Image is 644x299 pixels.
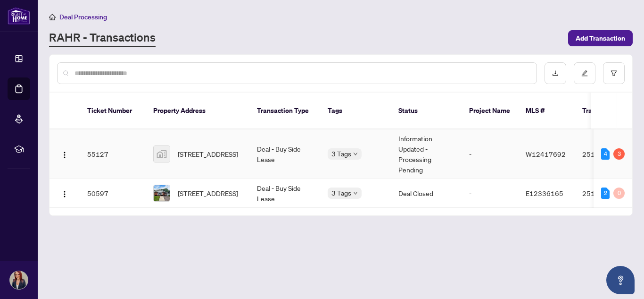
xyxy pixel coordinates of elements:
[331,188,351,198] span: 3 Tags
[320,93,391,129] th: Tags
[574,62,595,84] button: edit
[10,271,28,289] img: Profile Icon
[249,129,320,179] td: Deal - Buy Side Lease
[545,62,566,84] button: download
[552,70,559,77] span: download
[49,14,56,20] span: home
[518,93,575,129] th: MLS #
[575,93,641,129] th: Trade Number
[526,189,563,197] span: E12336165
[61,190,68,198] img: Logo
[576,31,625,46] span: Add Transaction
[8,7,30,25] img: logo
[57,146,72,162] button: Logo
[59,13,107,21] span: Deal Processing
[61,151,68,159] img: Logo
[178,149,238,159] span: [STREET_ADDRESS]
[57,186,72,201] button: Logo
[462,129,518,179] td: -
[154,146,170,162] img: thumbnail-img
[391,93,462,129] th: Status
[575,129,641,179] td: 2516166
[249,93,320,129] th: Transaction Type
[80,129,146,179] td: 55127
[80,93,146,129] th: Ticket Number
[391,179,462,208] td: Deal Closed
[581,70,588,77] span: edit
[601,148,610,160] div: 4
[353,191,358,196] span: down
[568,30,633,46] button: Add Transaction
[601,188,610,199] div: 2
[462,93,518,129] th: Project Name
[606,266,635,294] button: Open asap
[613,148,625,160] div: 3
[575,179,641,208] td: 2514260
[462,179,518,208] td: -
[613,188,625,199] div: 0
[80,179,146,208] td: 50597
[391,129,462,179] td: Information Updated - Processing Pending
[249,179,320,208] td: Deal - Buy Side Lease
[611,70,617,77] span: filter
[154,185,170,201] img: thumbnail-img
[178,188,238,198] span: [STREET_ADDRESS]
[331,148,351,159] span: 3 Tags
[526,150,566,158] span: W12417692
[353,152,358,156] span: down
[146,93,249,129] th: Property Address
[603,62,625,84] button: filter
[49,30,156,47] a: RAHR - Transactions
